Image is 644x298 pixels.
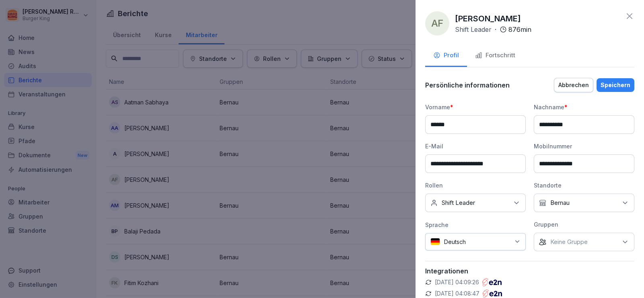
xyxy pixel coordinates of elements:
[430,238,440,246] img: de.svg
[508,25,531,34] p: 876 min
[475,51,515,60] div: Fortschritt
[482,278,502,286] img: e2n.png
[455,13,521,25] p: [PERSON_NAME]
[425,11,449,35] div: AF
[483,290,502,298] img: e2n.png
[425,267,634,275] p: Integrationen
[425,45,467,67] button: Profil
[597,78,634,92] button: Speichern
[455,25,531,34] div: ·
[425,142,526,150] div: E-Mail
[442,199,475,207] p: Shift Leader
[601,81,630,90] div: Speichern
[433,51,459,60] div: Profil
[550,238,588,246] p: Keine Gruppe
[534,220,634,229] div: Gruppen
[425,81,510,89] p: Persönliche informationen
[550,199,570,207] p: Bernau
[467,45,523,67] button: Fortschritt
[435,290,479,298] p: [DATE] 04:08:47
[534,181,634,190] div: Standorte
[455,25,492,34] p: Shift Leader
[435,278,479,286] p: [DATE] 04:09:26
[534,142,634,150] div: Mobilnummer
[425,221,526,229] div: Sprache
[534,103,634,111] div: Nachname
[425,233,526,250] div: Deutsch
[425,103,526,111] div: Vorname
[554,78,593,92] button: Abbrechen
[558,81,589,90] div: Abbrechen
[425,181,526,190] div: Rollen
